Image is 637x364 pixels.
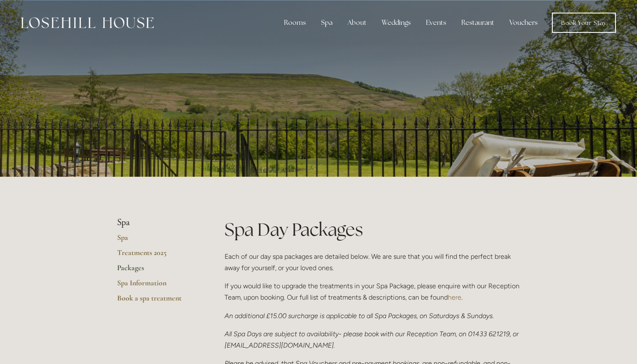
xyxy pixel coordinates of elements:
div: About [341,14,373,31]
p: Each of our day spa packages are detailed below. We are sure that you will find the perfect break... [225,251,520,274]
a: Packages [117,263,198,278]
div: Restaurant [455,14,501,31]
a: Vouchers [503,14,544,31]
a: Book Your Stay [552,13,616,33]
a: here [448,293,461,301]
a: Spa [117,233,198,248]
h1: Spa Day Packages [225,217,520,242]
a: Spa Information [117,278,198,293]
div: Weddings [375,14,418,31]
p: If you would like to upgrade the treatments in your Spa Package, please enquire with our Receptio... [225,280,520,303]
em: All Spa Days are subject to availability- please book with our Reception Team, on 01433 621219, o... [225,330,520,349]
li: Spa [117,217,198,228]
div: Rooms [277,14,313,31]
a: Book a spa treatment [117,293,198,308]
div: Events [419,14,453,31]
div: Spa [314,14,339,31]
a: Treatments 2025 [117,248,198,263]
em: An additional £15.00 surcharge is applicable to all Spa Packages, on Saturdays & Sundays. [225,312,494,320]
img: Losehill House [21,17,154,28]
